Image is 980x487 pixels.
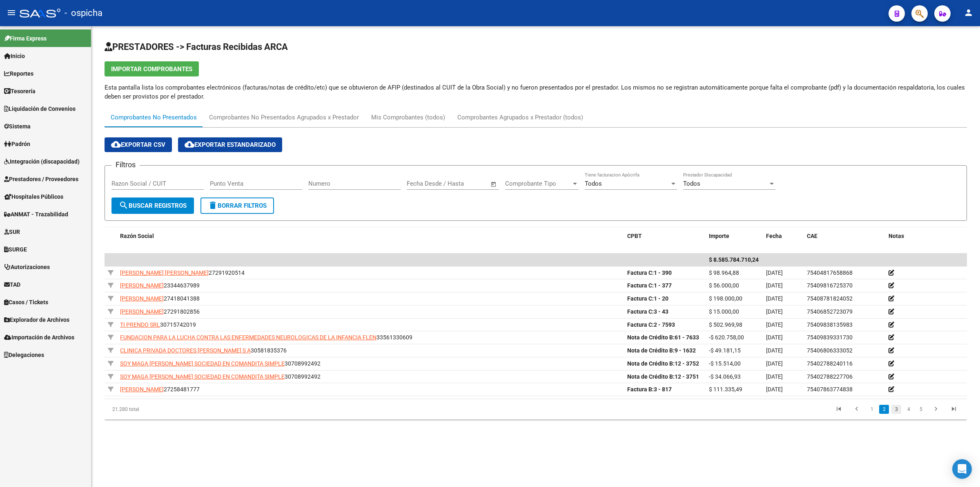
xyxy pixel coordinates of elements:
span: Nota de Crédito B: [627,334,675,341]
strong: 1 - 20 [627,295,668,302]
span: TAD [4,280,20,289]
div: 27418041388 [120,294,621,303]
span: Factura B: [627,386,654,393]
button: Borrar Filtros [200,197,274,214]
datatable-header-cell: CAE [804,227,885,245]
li: page 3 [890,402,902,416]
span: Exportar CSV [111,141,165,148]
span: 75409838135983 [807,321,853,328]
span: Notas [889,233,904,239]
span: Todos [585,180,602,187]
span: CPBT [627,233,642,239]
span: SOY MAGA [PERSON_NAME] SOCIEDAD EN COMANDITA SIMPLE [120,373,285,380]
span: Liquidación de Convenios [4,104,76,113]
span: Nota de Crédito B: [627,347,675,354]
span: Sistema [4,122,31,131]
span: -$ 49.181,15 [709,347,741,354]
span: 75409839331730 [807,334,853,341]
span: [PERSON_NAME] [120,295,164,302]
span: -$ 15.514,00 [709,360,741,367]
a: go to next page [928,405,944,414]
button: Buscar Registros [111,197,194,214]
span: SUR [4,227,20,236]
span: [DATE] [766,269,783,276]
mat-icon: menu [7,8,16,18]
span: Delegaciones [4,350,44,359]
li: page 1 [866,402,878,416]
input: Fecha fin [447,180,487,187]
li: page 5 [915,402,927,416]
span: 75408781824052 [807,295,853,302]
span: $ 56.000,00 [709,282,739,289]
span: Casos / Tickets [4,298,48,307]
li: page 2 [878,402,890,416]
span: Factura C: [627,321,654,328]
mat-icon: search [119,200,129,210]
span: Firma Express [4,34,47,43]
span: [DATE] [766,373,783,380]
li: page 4 [902,402,915,416]
datatable-header-cell: CPBT [624,227,706,245]
button: Open calendar [489,180,499,189]
div: Comprobantes No Presentados [111,113,197,122]
a: 2 [879,405,889,414]
span: Hospitales Públicos [4,192,63,201]
span: -$ 34.066,93 [709,373,741,380]
span: - ospicha [65,4,102,22]
span: Prestadores / Proveedores [4,175,78,184]
span: Buscar Registros [119,202,187,209]
div: 33561330609 [120,333,621,342]
div: 30708992492 [120,359,621,368]
span: $ 8.585.784.710,24 [709,256,759,263]
span: CAE [807,233,817,239]
span: Nota de Crédito B: [627,373,675,380]
span: $ 502.969,98 [709,321,742,328]
span: Factura C: [627,308,654,315]
span: 75406852723079 [807,308,853,315]
span: [DATE] [766,386,783,393]
a: 4 [904,405,913,414]
span: 75404817658868 [807,269,853,276]
h2: PRESTADORES -> Facturas Recibidas ARCA [105,39,967,55]
span: [DATE] [766,334,783,341]
strong: 12 - 3751 [627,373,699,380]
span: [DATE] [766,321,783,328]
span: [PERSON_NAME] [120,386,164,393]
span: Importe [709,233,729,239]
div: Comprobantes No Presentados Agrupados x Prestador [209,113,359,122]
span: Nota de Crédito B: [627,360,675,367]
span: Borrar Filtros [208,202,267,209]
datatable-header-cell: Fecha [763,227,804,245]
div: 30715742019 [120,320,621,330]
div: 23344637989 [120,281,621,290]
span: Comprobante Tipo [505,180,571,187]
mat-icon: cloud_download [111,139,121,149]
p: Esta pantalla lista los comprobantes electrónicos (facturas/notas de crédito/etc) que se obtuvier... [105,83,967,101]
h3: Filtros [111,159,140,171]
span: 75402788240116 [807,360,853,367]
span: [DATE] [766,347,783,354]
div: Mis Comprobantes (todos) [371,113,445,122]
span: SURGE [4,245,27,254]
div: 30581835376 [120,346,621,355]
span: [PERSON_NAME] [PERSON_NAME] [120,269,209,276]
a: go to first page [831,405,846,414]
span: CLINICA PRIVADA DOCTORES [PERSON_NAME] S A [120,347,251,354]
a: 5 [916,405,926,414]
span: Fecha [766,233,782,239]
span: Integración (discapacidad) [4,157,80,166]
div: 27258481777 [120,385,621,394]
strong: 2 - 7593 [627,321,675,328]
span: Exportar Estandarizado [185,141,276,148]
span: Razón Social [120,233,154,239]
strong: 3 - 43 [627,308,668,315]
a: go to last page [946,405,962,414]
span: Factura C: [627,269,654,276]
span: Factura C: [627,282,654,289]
span: $ 98.964,88 [709,269,739,276]
span: Todos [683,180,700,187]
span: [PERSON_NAME] [120,308,164,315]
span: 75406806333052 [807,347,853,354]
strong: 9 - 1632 [627,347,696,354]
span: Importación de Archivos [4,333,74,342]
